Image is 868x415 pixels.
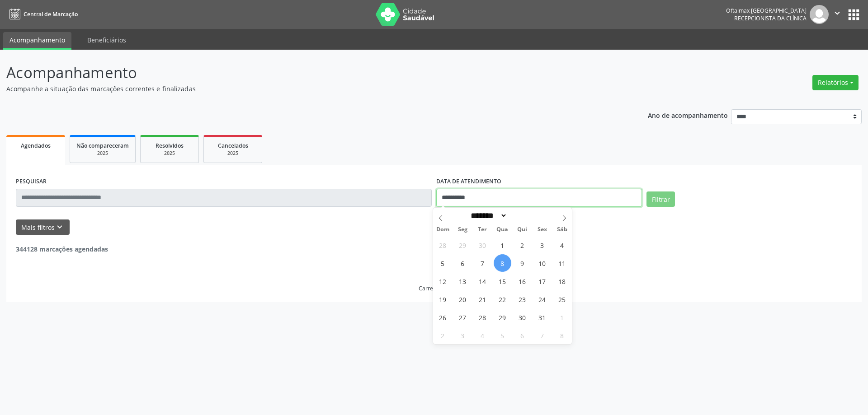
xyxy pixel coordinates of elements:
[533,326,551,344] span: Novembro 7, 2025
[16,175,47,189] label: PESQUISAR
[55,222,65,232] i: keyboard_arrow_down
[514,308,531,326] span: Outubro 30, 2025
[434,326,452,344] span: Novembro 2, 2025
[514,290,531,308] span: Outubro 23, 2025
[474,326,491,344] span: Novembro 4, 2025
[434,272,452,290] span: Outubro 12, 2025
[494,272,511,290] span: Outubro 15, 2025
[3,32,71,50] a: Acompanhamento
[553,272,571,290] span: Outubro 18, 2025
[454,326,472,344] span: Novembro 3, 2025
[16,219,70,235] button: Mais filtroskeyboard_arrow_down
[492,227,512,233] span: Qua
[434,290,452,308] span: Outubro 19, 2025
[514,326,531,344] span: Novembro 6, 2025
[434,236,452,254] span: Setembro 28, 2025
[474,272,491,290] span: Outubro 14, 2025
[472,227,492,233] span: Ter
[514,272,531,290] span: Outubro 16, 2025
[533,236,551,254] span: Outubro 3, 2025
[474,308,491,326] span: Outubro 28, 2025
[433,227,453,233] span: Dom
[507,211,537,220] input: Year
[81,32,132,48] a: Beneficiários
[474,290,491,308] span: Outubro 21, 2025
[512,227,532,233] span: Qui
[434,254,452,272] span: Outubro 5, 2025
[494,290,511,308] span: Outubro 22, 2025
[454,254,472,272] span: Outubro 6, 2025
[553,326,571,344] span: Novembro 8, 2025
[474,254,491,272] span: Outubro 7, 2025
[6,61,605,84] p: Acompanhamento
[16,245,108,253] strong: 344128 marcações agendadas
[454,290,472,308] span: Outubro 20, 2025
[6,84,605,93] p: Acompanhe a situação das marcações correntes e finalizadas
[832,8,842,18] i: 
[533,254,551,272] span: Outubro 10, 2025
[734,14,807,22] span: Recepcionista da clínica
[434,308,452,326] span: Outubro 26, 2025
[726,7,807,14] div: Oftalmax [GEOGRAPHIC_DATA]
[648,109,728,121] p: Ano de acompanhamento
[24,10,78,18] span: Central de Marcação
[553,290,571,308] span: Outubro 25, 2025
[533,290,551,308] span: Outubro 24, 2025
[454,308,472,326] span: Outubro 27, 2025
[218,142,248,149] span: Cancelados
[514,236,531,254] span: Outubro 2, 2025
[474,236,491,254] span: Setembro 30, 2025
[494,326,511,344] span: Novembro 5, 2025
[210,150,255,157] div: 2025
[436,175,501,189] label: DATA DE ATENDIMENTO
[494,254,511,272] span: Outubro 8, 2025
[552,227,572,233] span: Sáb
[76,150,129,157] div: 2025
[454,272,472,290] span: Outubro 13, 2025
[533,272,551,290] span: Outubro 17, 2025
[646,191,675,207] button: Filtrar
[147,150,192,157] div: 2025
[553,308,571,326] span: Novembro 1, 2025
[21,142,51,149] span: Agendados
[76,142,129,149] span: Não compareceram
[812,75,859,90] button: Relatórios
[532,227,552,233] span: Sex
[533,308,551,326] span: Outubro 31, 2025
[468,211,508,220] select: Month
[829,5,846,24] button: 
[156,142,184,149] span: Resolvidos
[553,236,571,254] span: Outubro 4, 2025
[454,236,472,254] span: Setembro 29, 2025
[553,254,571,272] span: Outubro 11, 2025
[6,7,78,22] a: Central de Marcação
[494,308,511,326] span: Outubro 29, 2025
[514,254,531,272] span: Outubro 9, 2025
[810,5,829,24] img: img
[453,227,472,233] span: Seg
[494,236,511,254] span: Outubro 1, 2025
[419,284,450,292] div: Carregando
[846,7,862,23] button: apps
